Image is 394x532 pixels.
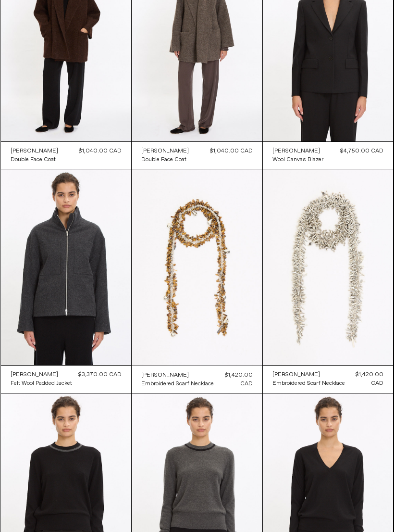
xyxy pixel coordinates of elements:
a: Double Face Coat [11,155,58,164]
a: [PERSON_NAME] [11,147,58,155]
div: [PERSON_NAME] [272,371,320,379]
a: [PERSON_NAME] [141,371,214,380]
div: $1,420.00 CAD [214,371,253,388]
div: [PERSON_NAME] [272,147,320,155]
div: [PERSON_NAME] [141,147,189,155]
div: [PERSON_NAME] [11,147,58,155]
div: Wool Canvas Blazer [272,156,323,164]
div: [PERSON_NAME] [141,371,189,380]
img: Jil Sander Felt Wool Padded Jacket in grey [1,169,132,365]
a: Embroidered Scarf Necklace [141,380,214,388]
div: $1,420.00 CAD [345,370,384,388]
a: [PERSON_NAME] [272,147,323,155]
div: Embroidered Scarf Necklace [141,380,214,388]
a: [PERSON_NAME] [11,370,72,379]
a: Embroidered Scarf Necklace [272,379,345,388]
div: Double Face Coat [11,156,56,164]
div: Double Face Coat [141,156,186,164]
a: [PERSON_NAME] [272,370,345,379]
div: $3,370.00 CAD [78,370,122,379]
div: $1,040.00 CAD [79,147,122,155]
div: [PERSON_NAME] [11,371,58,379]
a: Felt Wool Padded Jacket [11,379,72,388]
a: Double Face Coat [141,155,189,164]
img: Dries Van Noten Embroidered Scarf Neckline in tiger eye [132,169,262,366]
img: Dries Van Noten Embroidered Scarf Neckline in silver [263,169,394,365]
div: $1,040.00 CAD [210,147,253,155]
a: Wool Canvas Blazer [272,155,323,164]
div: $4,750.00 CAD [340,147,383,155]
a: [PERSON_NAME] [141,147,189,155]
